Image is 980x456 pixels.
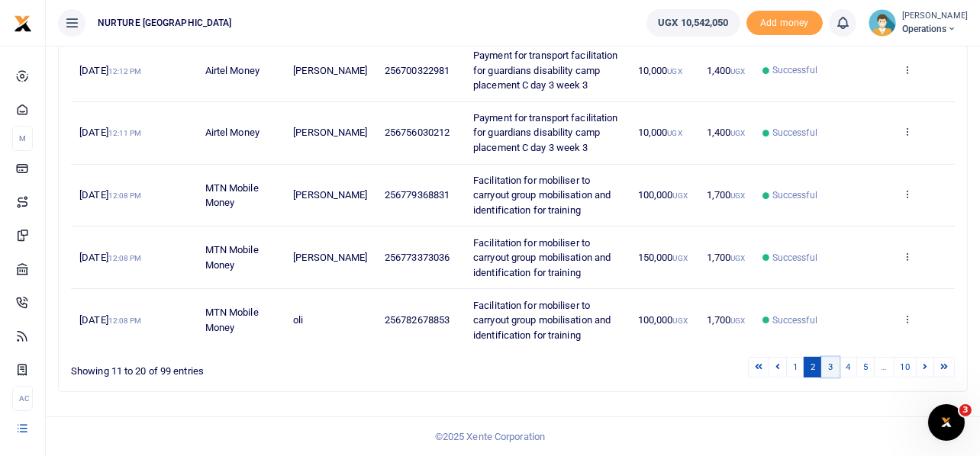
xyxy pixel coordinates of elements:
span: MTN Mobile Money [205,182,259,209]
span: Add money [746,11,823,36]
span: Successful [772,126,817,140]
small: UGX [730,129,745,137]
small: 12:12 PM [108,67,142,75]
span: Facilitation for mobiliser to carryout group mobilisation and identification for training [473,237,611,278]
span: 1,400 [707,127,746,138]
span: 256779368831 [385,189,450,201]
small: UGX [667,67,682,75]
span: 256700322981 [385,65,450,76]
span: Payment for transport facilitation for guardians disability camp placement C day 3 week 3 [473,112,617,153]
a: 5 [856,357,875,377]
span: 1,700 [707,252,746,263]
span: Successful [772,63,817,77]
small: [PERSON_NAME] [902,10,968,23]
span: Airtel Money [205,65,260,76]
a: 10 [894,357,917,377]
span: 3 [959,404,972,416]
span: 100,000 [638,189,688,201]
span: [PERSON_NAME] [293,65,367,76]
span: 1,700 [707,189,746,201]
span: 100,000 [638,314,688,326]
li: Toup your wallet [746,11,823,36]
span: Successful [772,313,817,327]
iframe: Intercom live chat [928,404,965,441]
span: MTN Mobile Money [205,244,259,271]
img: profile-user [869,9,896,37]
small: UGX [730,67,745,75]
a: logo-small logo-large logo-large [14,17,32,28]
span: Facilitation for mobiliser to carryout group mobilisation and identification for training [473,175,611,216]
li: M [12,126,33,151]
span: Operations [902,22,968,36]
span: 150,000 [638,252,688,263]
span: 1,700 [707,314,746,326]
a: 4 [839,357,857,377]
span: 256782678853 [385,314,450,326]
span: [DATE] [79,65,141,76]
span: Successful [772,251,817,265]
span: [PERSON_NAME] [293,252,367,263]
small: UGX [673,191,688,200]
a: Add money [746,16,823,27]
a: UGX 10,542,050 [646,9,740,37]
small: 12:08 PM [108,254,142,262]
img: logo-small [14,14,32,33]
span: Facilitation for mobiliser to carryout group mobilisation and identification for training [473,300,611,341]
span: oli [293,314,303,326]
li: Wallet ballance [640,9,746,37]
a: profile-user [PERSON_NAME] Operations [869,9,968,37]
span: [DATE] [79,127,141,138]
span: 256756030212 [385,127,450,138]
span: [PERSON_NAME] [293,189,367,201]
span: 10,000 [638,65,682,76]
span: Airtel Money [205,127,260,138]
li: Ac [12,386,33,411]
span: MTN Mobile Money [205,307,259,333]
span: [DATE] [79,189,141,201]
small: UGX [730,316,745,325]
span: [DATE] [79,252,141,263]
span: [DATE] [79,314,141,326]
small: 12:08 PM [108,316,142,325]
small: UGX [673,316,688,325]
small: 12:08 PM [108,191,142,200]
div: Showing 11 to 20 of 99 entries [71,355,434,379]
small: 12:11 PM [108,129,142,137]
small: UGX [667,129,682,137]
span: NURTURE [GEOGRAPHIC_DATA] [92,16,238,30]
small: UGX [673,254,688,262]
span: 1,400 [707,65,746,76]
small: UGX [730,254,745,262]
small: UGX [730,191,745,200]
span: Payment for transport facilitation for guardians disability camp placement C day 3 week 3 [473,50,617,91]
a: 3 [821,357,840,377]
a: 2 [804,357,822,377]
span: 256773373036 [385,252,450,263]
a: 1 [786,357,804,377]
span: UGX 10,542,050 [658,15,728,31]
span: [PERSON_NAME] [293,127,367,138]
span: Successful [772,188,817,202]
span: 10,000 [638,127,682,138]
